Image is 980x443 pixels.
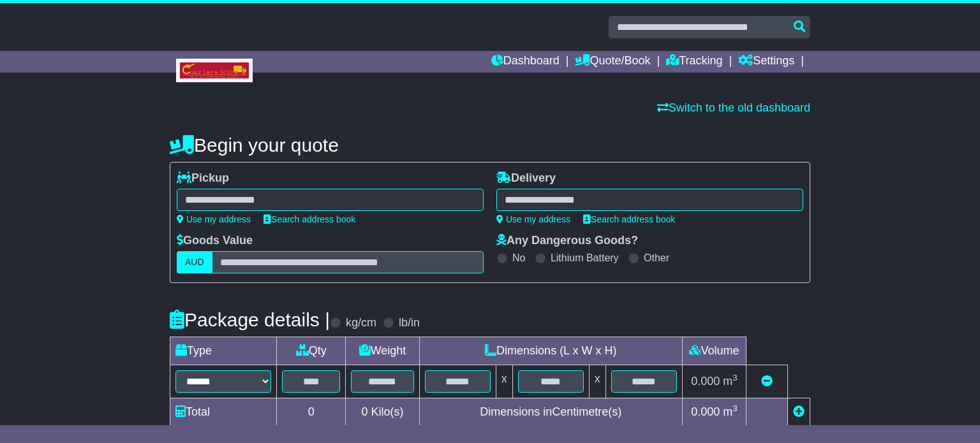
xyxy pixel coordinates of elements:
[496,171,556,185] label: Delivery
[761,375,773,388] a: Remove this item
[583,214,675,224] a: Search address book
[346,398,419,426] td: Kilo(s)
[682,337,746,365] td: Volume
[264,214,355,224] a: Search address book
[723,375,738,388] span: m
[793,405,805,418] a: Add new item
[691,405,720,418] span: 0.000
[738,51,794,73] a: Settings
[346,316,376,330] label: kg/cm
[361,405,367,418] span: 0
[644,252,669,264] label: Other
[177,214,251,224] a: Use my address
[170,337,277,365] td: Type
[496,214,570,224] a: Use my address
[496,234,638,248] label: Any Dangerous Goods?
[177,234,253,248] label: Goods Value
[346,337,419,365] td: Weight
[666,51,722,73] a: Tracking
[170,398,277,426] td: Total
[551,252,619,264] label: Lithium Battery
[732,403,738,413] sup: 3
[589,365,605,398] td: x
[512,252,525,264] label: No
[419,337,682,365] td: Dimensions (L x W x H)
[575,51,650,73] a: Quote/Book
[419,398,682,426] td: Dimensions in Centimetre(s)
[177,171,229,185] label: Pickup
[177,251,212,273] label: AUD
[170,134,810,156] h4: Begin your quote
[732,373,738,382] sup: 3
[277,337,346,365] td: Qty
[170,309,330,330] h4: Package details |
[491,51,560,73] a: Dashboard
[657,101,810,114] a: Switch to the old dashboard
[723,405,738,418] span: m
[496,365,512,398] td: x
[399,316,420,330] label: lb/in
[691,375,720,388] span: 0.000
[277,398,346,426] td: 0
